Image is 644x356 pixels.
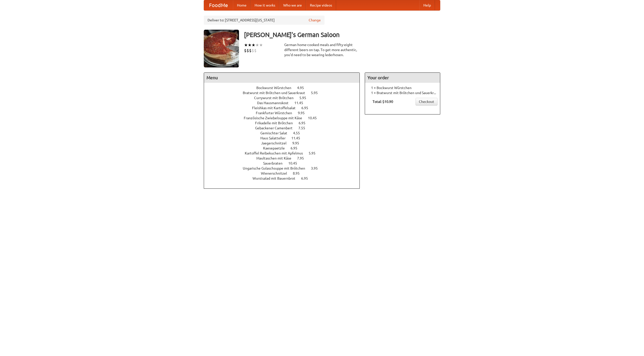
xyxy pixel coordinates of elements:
span: 5.95 [311,91,323,95]
span: Frankfurter Würstchen [256,111,297,115]
span: 6.95 [291,146,302,150]
a: Who we are [279,0,306,10]
span: Wurstsalad mit Bauernbrot [253,176,300,180]
span: Maultaschen mit Käse [256,156,296,160]
span: 6.95 [301,176,313,180]
a: FoodMe [204,0,233,10]
li: ★ [255,42,259,48]
span: 7.55 [298,126,310,130]
a: Frikadelle mit Brötchen 6.95 [255,121,315,125]
span: 11.45 [294,101,308,105]
a: Recipe videos [306,0,336,10]
a: Bockwurst Würstchen 4.95 [256,86,313,90]
a: Frankfurter Würstchen 9.95 [256,111,314,115]
b: Total: $10.90 [373,100,393,104]
span: Ungarische Gulaschsuppe mit Brötchen [243,166,310,170]
a: Maultaschen mit Käse 7.95 [256,156,313,160]
li: ★ [244,42,248,48]
span: Fleishkas mit Kartoffelsalat [252,106,301,110]
a: Haus Salatteller 11.45 [260,136,309,140]
span: Kaesepaetzle [263,146,290,150]
h4: Menu [204,73,359,83]
span: Currywurst mit Brötchen [254,96,299,100]
span: Kartoffel Reibekuchen mit Apfelmus [245,151,308,155]
span: 4.55 [293,131,305,135]
a: Gemischter Salat 4.55 [260,131,309,135]
img: angular.jpg [204,30,239,67]
span: 8.95 [293,171,305,175]
span: Bratwurst mit Brötchen und Sauerkraut [243,91,310,95]
a: Wurstsalad mit Bauernbrot 6.95 [253,176,317,180]
a: Das Hausmannskost 11.45 [257,101,312,105]
span: Französische Zwiebelsuppe mit Käse [244,116,307,120]
a: Gebackener Camenbert 7.55 [255,126,314,130]
span: 10.45 [288,161,302,165]
li: $ [254,48,257,53]
li: 1 × Bratwurst mit Brötchen und Sauerkraut [368,90,437,95]
a: Change [309,18,321,23]
a: Checkout [416,98,437,105]
span: Wienerschnitzel [261,171,292,175]
li: ★ [259,42,263,48]
span: 9.95 [292,141,304,145]
li: 1 × Bockwurst Würstchen [368,85,437,90]
li: $ [244,48,247,53]
span: Sauerbraten [263,161,288,165]
span: 5.95 [299,96,311,100]
a: Kaesepaetzle 6.95 [263,146,307,150]
a: Home [233,0,251,10]
span: Frikadelle mit Brötchen [255,121,298,125]
a: Help [419,0,435,10]
span: 10.45 [308,116,322,120]
a: Fleishkas mit Kartoffelsalat 6.95 [252,106,317,110]
span: 3.95 [311,166,323,170]
a: Jaegerschnitzel 9.95 [261,141,308,145]
div: Deliver to: [STREET_ADDRESS][US_STATE] [204,16,325,25]
a: Ungarische Gulaschsuppe mit Brötchen 3.95 [243,166,327,170]
div: German home-cooked meals and fifty-eight different beers on tap. To get more authentic, you'd nee... [284,42,360,57]
a: Sauerbraten 10.45 [263,161,306,165]
h3: [PERSON_NAME]'s German Saloon [244,30,440,40]
a: Currywurst mit Brötchen 5.95 [254,96,315,100]
span: Das Hausmannskost [257,101,294,105]
span: 7.95 [297,156,309,160]
li: $ [249,48,252,53]
span: Gebackener Camenbert [255,126,298,130]
a: Kartoffel Reibekuchen mit Apfelmus 5.95 [245,151,325,155]
span: 6.95 [299,121,310,125]
span: Haus Salatteller [260,136,291,140]
span: Jaegerschnitzel [261,141,292,145]
span: 5.95 [309,151,320,155]
span: 4.95 [297,86,309,90]
h4: Your order [365,73,440,83]
span: Bockwurst Würstchen [256,86,296,90]
span: 11.45 [291,136,305,140]
span: 9.95 [298,111,310,115]
li: $ [252,48,254,53]
a: Wienerschnitzel 8.95 [261,171,309,175]
a: Französische Zwiebelsuppe mit Käse 10.45 [244,116,326,120]
li: ★ [248,42,252,48]
li: $ [247,48,249,53]
li: ★ [252,42,255,48]
span: Gemischter Salat [260,131,292,135]
span: 6.95 [301,106,313,110]
a: How it works [251,0,279,10]
a: Bratwurst mit Brötchen und Sauerkraut 5.95 [243,91,327,95]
